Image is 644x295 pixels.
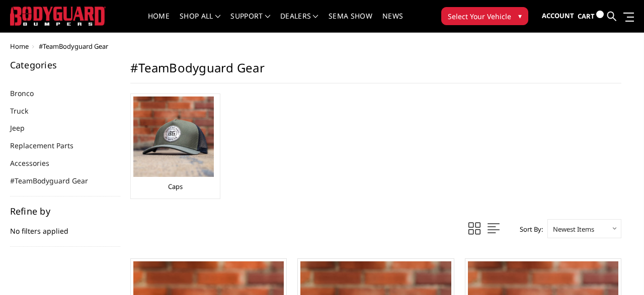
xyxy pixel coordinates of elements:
[10,106,41,116] a: Truck
[10,175,101,186] a: #TeamBodyguard Gear
[518,11,522,21] span: ▾
[10,123,37,133] a: Jeep
[514,222,543,237] label: Sort By:
[382,13,403,32] a: News
[39,42,108,51] span: #TeamBodyguard Gear
[329,13,372,32] a: SEMA Show
[10,207,121,247] div: No filters applied
[542,11,574,20] span: Account
[10,42,29,51] a: Home
[10,60,121,69] h5: Categories
[578,12,595,21] span: Cart
[148,13,170,32] a: Home
[448,11,511,22] span: Select Your Vehicle
[10,207,121,216] h5: Refine by
[10,88,46,99] a: Bronco
[10,140,86,151] a: Replacement Parts
[230,13,270,32] a: Support
[10,7,106,25] img: BODYGUARD BUMPERS
[280,13,318,32] a: Dealers
[441,7,528,25] button: Select Your Vehicle
[180,13,220,32] a: shop all
[168,182,183,191] a: Caps
[542,3,574,30] a: Account
[130,60,621,83] h1: #TeamBodyguard Gear
[10,158,62,168] a: Accessories
[578,3,604,30] a: Cart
